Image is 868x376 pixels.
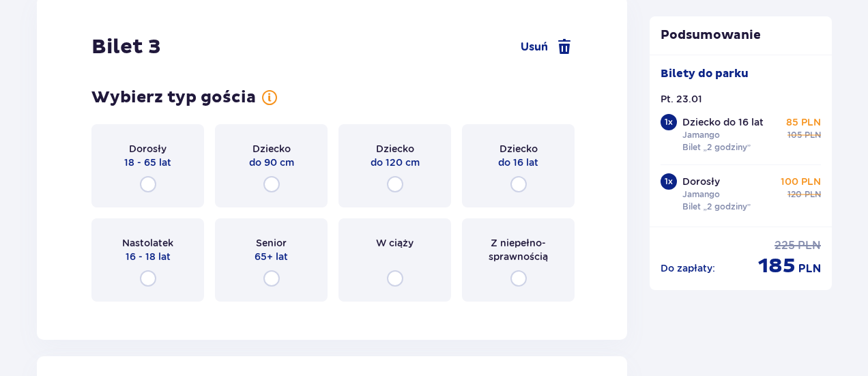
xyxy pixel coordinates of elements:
span: Nastolatek [122,236,173,250]
span: do 90 cm [249,156,294,169]
p: Podsumowanie [650,27,833,44]
p: Do zapłaty : [661,261,715,275]
p: Pt. 23.01 [661,92,702,106]
span: PLN [805,129,821,141]
p: Bilet „2 godziny” [682,201,751,213]
span: 65+ lat [255,250,288,263]
a: Usuń [521,39,573,55]
span: 225 [775,238,795,253]
h2: Bilet 3 [91,34,161,60]
span: PLN [805,188,821,201]
p: 85 PLN [786,115,821,129]
span: do 16 lat [498,156,538,169]
p: Dorosły [682,175,720,188]
span: Dziecko [500,142,538,156]
span: Senior [256,236,287,250]
span: Dziecko [252,142,291,156]
span: Dziecko [376,142,414,156]
div: 1 x [661,173,677,190]
span: Usuń [521,40,548,55]
p: Jamango [682,188,720,201]
span: 185 [758,253,796,279]
span: PLN [798,261,821,276]
span: do 120 cm [371,156,420,169]
div: 1 x [661,114,677,130]
span: Z niepełno­sprawnością [474,236,562,263]
span: Dorosły [129,142,167,156]
span: 120 [787,188,802,201]
span: 18 - 65 lat [124,156,171,169]
span: 16 - 18 lat [126,250,171,263]
p: Jamango [682,129,720,141]
h3: Wybierz typ gościa [91,87,256,108]
p: Bilety do parku [661,66,749,81]
span: W ciąży [376,236,414,250]
p: 100 PLN [781,175,821,188]
p: Dziecko do 16 lat [682,115,764,129]
span: PLN [798,238,821,253]
span: 105 [787,129,802,141]
p: Bilet „2 godziny” [682,141,751,154]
